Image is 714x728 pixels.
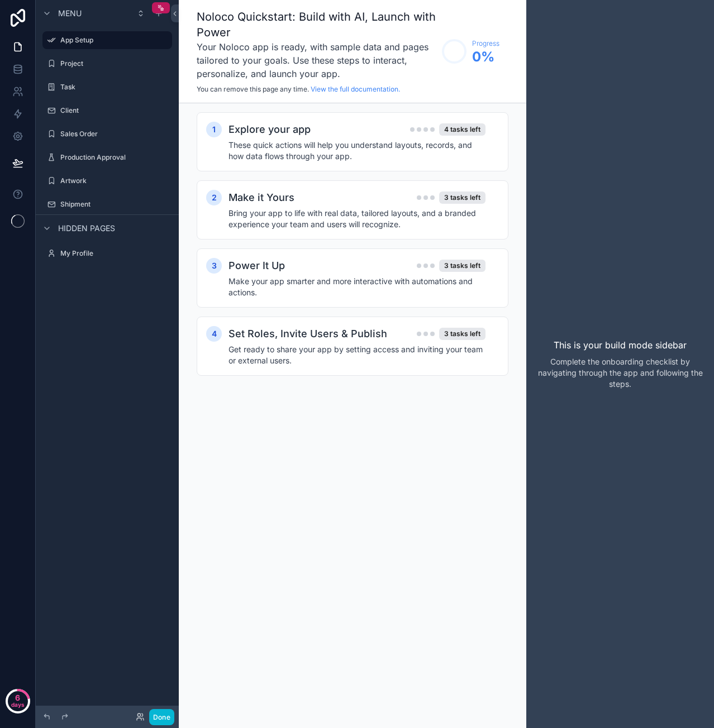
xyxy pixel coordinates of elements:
span: Hidden pages [58,223,115,234]
div: 4 tasks left [439,123,485,136]
label: Production Approval [60,153,170,162]
div: 1 [206,122,222,137]
p: This is your build mode sidebar [554,338,687,352]
label: My Profile [60,249,170,258]
div: 3 tasks left [439,328,485,340]
div: 4 [206,326,222,342]
a: Task [42,78,172,96]
h3: Your Noloco app is ready, with sample data and pages tailored to your goals. Use these steps to i... [197,40,436,80]
h4: These quick actions will help you understand layouts, records, and how data flows through your app. [229,140,485,162]
a: Shipment [42,195,172,213]
label: Artwork [60,176,170,185]
label: Project [60,59,170,68]
h1: Noloco Quickstart: Build with AI, Launch with Power [197,9,436,40]
h4: Make your app smarter and more interactive with automations and actions. [229,276,485,298]
button: Done [149,709,174,725]
a: Production Approval [42,149,172,166]
label: Sales Order [60,130,170,138]
div: 2 [206,190,222,205]
p: Complete the onboarding checklist by navigating through the app and following the steps. [535,356,705,390]
p: 6 [15,692,20,703]
a: Project [42,55,172,73]
div: 3 tasks left [439,191,485,204]
a: Client [42,102,172,119]
div: 3 tasks left [439,260,485,272]
a: My Profile [42,245,172,262]
span: Progress [472,39,499,48]
a: Sales Order [42,125,172,143]
label: Client [60,106,170,115]
a: View the full documentation. [311,85,400,93]
div: scrollable content [179,103,526,405]
label: App Setup [60,36,165,45]
h4: Bring your app to life with real data, tailored layouts, and a branded experience your team and u... [229,208,485,230]
h2: Make it Yours [229,190,294,205]
span: You can remove this page any time. [197,85,309,93]
a: Artwork [42,172,172,190]
label: Shipment [60,200,170,209]
h2: Power It Up [229,258,285,274]
a: App Setup [42,31,172,49]
span: Menu [58,8,82,19]
h4: Get ready to share your app by setting access and inviting your team or external users. [229,344,485,366]
h2: Set Roles, Invite Users & Publish [229,326,387,342]
h2: Explore your app [229,122,311,137]
p: days [11,697,25,712]
span: 0 % [472,48,499,66]
div: 3 [206,258,222,274]
label: Task [60,83,170,92]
